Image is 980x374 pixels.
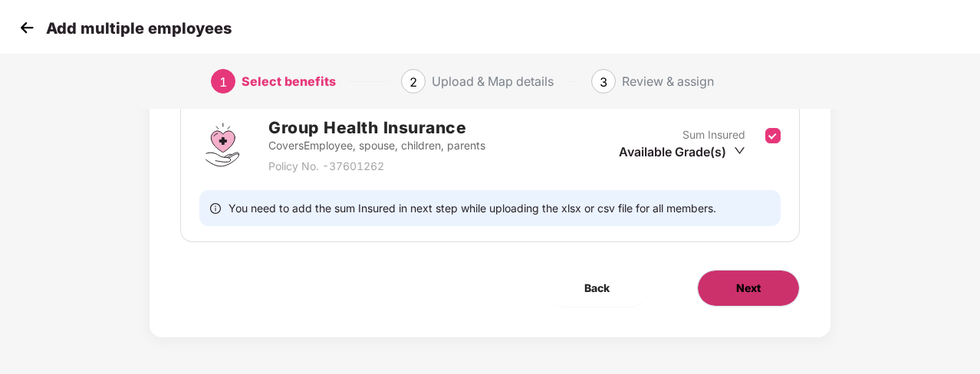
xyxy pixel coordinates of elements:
[199,122,245,168] img: svg+xml;base64,PHN2ZyBpZD0iR3JvdXBfSGVhbHRoX0luc3VyYW5jZSIgZGF0YS1uYW1lPSJHcm91cCBIZWFsdGggSW5zdX...
[210,201,221,215] span: info-circle
[622,69,714,93] div: Review & assign
[734,145,745,156] span: down
[432,69,554,93] div: Upload & Map details
[242,69,336,93] div: Select benefits
[268,115,485,140] h2: Group Health Insurance
[682,126,745,143] p: Sum Insured
[268,137,485,154] p: Covers Employee, spouse, children, parents
[584,280,610,297] span: Back
[619,143,745,160] div: Available Grade(s)
[600,74,607,90] span: 3
[736,280,761,297] span: Next
[546,270,648,307] button: Back
[268,158,485,175] p: Policy No. - 37601262
[409,74,417,90] span: 2
[697,270,800,307] button: Next
[46,19,232,38] p: Add multiple employees
[229,201,716,215] span: You need to add the sum Insured in next step while uploading the xlsx or csv file for all members.
[15,16,38,39] img: svg+xml;base64,PHN2ZyB4bWxucz0iaHR0cDovL3d3dy53My5vcmcvMjAwMC9zdmciIHdpZHRoPSIzMCIgaGVpZ2h0PSIzMC...
[219,74,227,90] span: 1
